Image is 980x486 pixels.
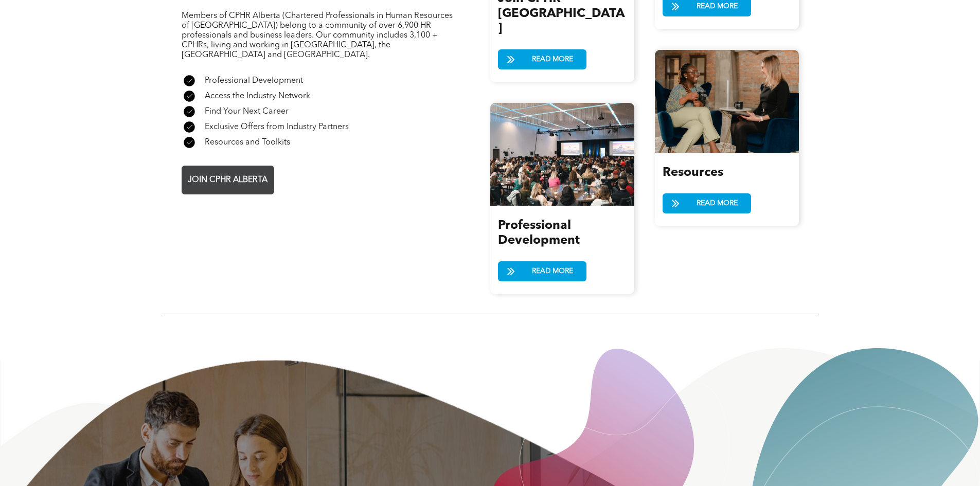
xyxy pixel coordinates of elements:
span: Resources and Toolkits [205,138,290,147]
a: READ MORE [498,49,586,69]
span: Find Your Next Career [205,107,289,116]
span: Resources [663,167,723,179]
span: Access the Industry Network [205,92,310,100]
a: READ MORE [663,193,751,213]
a: READ MORE [498,261,586,281]
span: READ MORE [693,194,741,213]
span: JOIN CPHR ALBERTA [184,170,271,190]
span: Members of CPHR Alberta (Chartered Professionals in Human Resources of [GEOGRAPHIC_DATA]) belong ... [182,12,453,59]
span: Professional Development [205,77,303,85]
span: READ MORE [528,262,577,281]
span: Exclusive Offers from Industry Partners [205,123,349,131]
span: Professional Development [498,220,580,247]
a: JOIN CPHR ALBERTA [182,166,274,194]
span: READ MORE [528,50,577,69]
